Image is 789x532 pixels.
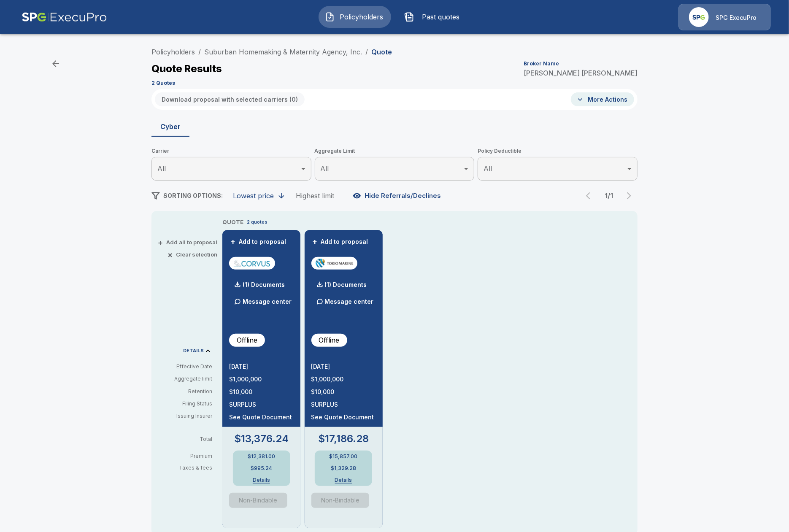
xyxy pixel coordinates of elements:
button: +Add all to proposal [159,240,217,245]
p: $1,000,000 [311,376,376,382]
p: $15,857.00 [330,454,358,459]
a: Agency IconSPG ExecuPro [678,4,771,30]
a: Suburban Homemaking & Maternity Agency, Inc. [204,48,362,56]
p: $13,376.24 [234,434,289,444]
p: Offline [237,335,257,345]
img: Past quotes Icon [404,12,414,22]
button: More Actions [571,92,634,106]
img: Agency Icon [689,7,709,27]
button: Past quotes IconPast quotes [398,6,470,28]
span: + [313,239,318,245]
p: See Quote Document [229,414,294,420]
button: +Add to proposal [229,237,288,246]
p: [DATE] [229,364,294,370]
li: / [198,47,201,57]
img: tmhcccyber [315,257,354,270]
span: All [157,164,166,173]
p: 1 / 1 [600,192,617,199]
div: Highest limit [296,192,334,200]
span: Quote is a non-bindable indication [229,493,294,508]
span: All [321,164,329,173]
img: Policyholders Icon [325,12,335,22]
p: $995.24 [251,466,272,471]
button: Download proposal with selected carriers (0) [155,92,305,106]
p: SURPLUS [229,402,294,408]
p: DETAILS [183,348,204,353]
p: SPG ExecuPro [716,14,757,22]
p: (1) Documents [325,282,367,288]
p: $12,381.00 [248,454,275,459]
span: Policyholders [338,12,385,22]
p: 2 Quotes [151,81,175,86]
p: QUOTE [222,218,243,227]
p: Premium [158,454,219,459]
span: + [158,240,163,245]
button: +Add to proposal [311,237,370,246]
p: [DATE] [311,364,376,370]
p: Retention [158,388,212,395]
p: Quote [371,49,392,55]
button: Details [245,478,278,483]
p: Offline [319,335,340,345]
span: Policy Deductible [478,147,638,155]
span: Aggregate Limit [315,147,475,155]
p: (1) Documents [243,282,285,288]
button: Hide Referrals/Declines [351,188,444,204]
img: corvuscybersurplus [232,257,272,270]
p: Message center [243,297,292,306]
button: Cyber [151,116,189,137]
p: Issuing Insurer [158,412,212,420]
p: See Quote Document [311,414,376,420]
nav: breadcrumb [151,47,392,57]
p: SURPLUS [311,402,376,408]
span: Quote is a non-bindable indication [311,493,376,508]
p: Message center [325,297,374,306]
p: Aggregate limit [158,375,212,383]
span: Carrier [151,147,311,155]
p: Effective Date [158,363,212,370]
p: Quote Results [151,64,222,74]
li: / [365,47,368,57]
img: AA Logo [22,4,107,30]
p: $10,000 [229,389,294,395]
span: Past quotes [418,12,464,22]
span: All [484,164,492,173]
button: ×Clear selection [169,252,217,257]
p: $1,329.28 [331,466,356,471]
a: Policyholders [151,48,195,56]
p: $17,186.28 [318,434,369,444]
button: Details [327,478,360,483]
span: + [230,239,235,245]
div: Lowest price [233,192,274,200]
p: $1,000,000 [229,376,294,382]
p: Taxes & fees [158,465,219,470]
p: 2 quotes [247,219,268,226]
span: SORTING OPTIONS: [163,192,223,199]
p: Total [158,437,219,442]
p: $10,000 [311,389,376,395]
span: × [168,252,173,257]
button: Policyholders IconPolicyholders [319,6,391,28]
p: Filing Status [158,400,212,408]
p: Broker Name [524,61,559,66]
p: [PERSON_NAME] [PERSON_NAME] [524,70,638,76]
